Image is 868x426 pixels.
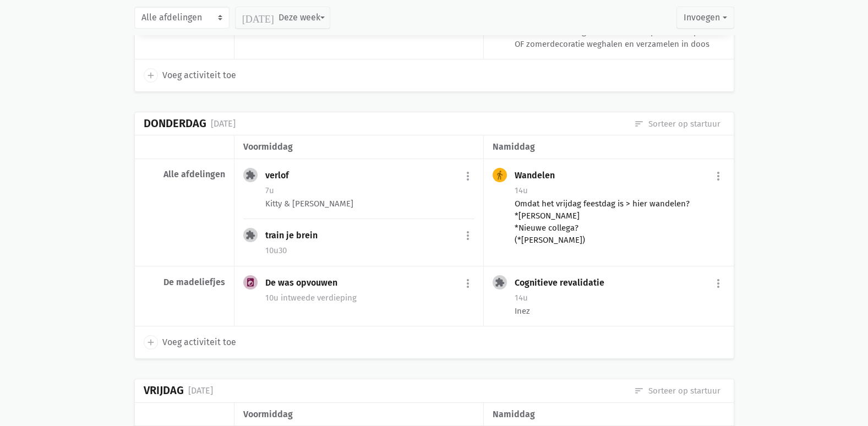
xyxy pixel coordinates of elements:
[634,385,720,397] a: Sorteer op startuur
[144,68,236,83] a: add Voeg activiteit toe
[265,198,474,210] div: Kitty & [PERSON_NAME]
[515,277,613,288] div: Cognitieve revalidatie
[162,68,236,83] span: Voeg activiteit toe
[245,230,255,240] i: extension
[245,170,255,180] i: extension
[144,117,206,130] div: Donderdag
[265,293,279,303] span: 10u
[515,26,724,50] div: Lies: Kennismaking bewoners verdiep 0 + verdiep 1 OF zomerdecoratie weghalen en verzamelen in doos
[235,7,330,29] button: Deze week
[242,13,274,23] i: [DATE]
[144,384,184,397] div: Vrijdag
[265,277,346,288] div: De was opvouwen
[188,384,213,398] div: [DATE]
[495,170,505,180] i: directions_walk
[515,305,724,317] div: Inez
[146,337,156,347] i: add
[245,277,255,287] i: local_laundry_service
[515,170,564,181] div: Wandelen
[493,407,724,422] div: namiddag
[265,170,298,181] div: verlof
[265,230,326,241] div: train je brein
[146,70,156,80] i: add
[281,293,357,303] span: tweede verdieping
[281,293,288,303] span: in
[243,140,474,154] div: voormiddag
[493,140,724,154] div: namiddag
[144,277,225,288] div: De madeliefjes
[495,277,505,287] i: extension
[634,119,644,129] i: sort
[265,185,274,195] span: 7u
[515,293,528,303] span: 14u
[243,407,474,422] div: voormiddag
[515,198,724,246] div: Omdat het vrijdag feestdag is > hier wandelen? *[PERSON_NAME] *Nieuwe collega? (*[PERSON_NAME])
[144,169,225,180] div: Alle afdelingen
[676,7,734,29] button: Invoegen
[634,386,644,396] i: sort
[634,118,720,130] a: Sorteer op startuur
[265,245,287,255] span: 10u30
[515,185,528,195] span: 14u
[144,335,236,349] a: add Voeg activiteit toe
[162,335,236,349] span: Voeg activiteit toe
[211,117,236,131] div: [DATE]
